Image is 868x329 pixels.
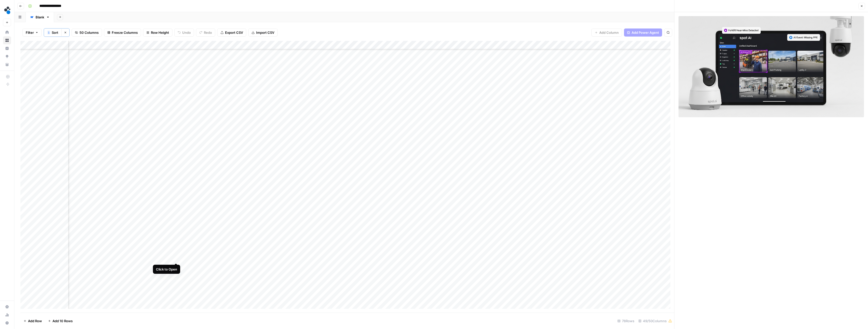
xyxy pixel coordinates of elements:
button: 50 Columns [72,28,102,37]
span: Freeze Columns [112,30,138,35]
span: Undo [182,30,191,35]
button: Import CSV [248,28,278,37]
div: 1 [47,31,50,35]
span: Import CSV [256,30,274,35]
button: Undo [174,28,194,37]
button: Freeze Columns [104,28,141,37]
button: Help + Support [3,319,11,327]
button: Add Column [591,28,622,37]
button: Filter [22,28,42,37]
span: Row Height [151,30,169,35]
a: Your Data [3,61,11,69]
span: 1 [48,31,49,35]
button: Add Row [20,317,45,325]
a: Insights [3,44,11,52]
span: Add Row [28,318,42,323]
span: Add Column [599,30,619,35]
button: Export CSV [217,28,246,37]
div: 49/50 Columns [636,317,674,325]
span: Add 10 Rows [52,318,73,323]
span: 50 Columns [79,30,99,35]
span: Export CSV [225,30,243,35]
div: Click to Open [156,267,177,272]
a: Blank [26,12,54,22]
span: Redo [204,30,212,35]
button: Add 10 Rows [45,317,76,325]
a: Settings [3,303,11,311]
a: Browse [3,36,11,44]
span: Add Power Agent [632,30,659,35]
div: Blank [36,15,44,20]
span: Sort [52,30,58,35]
img: spot.ai Logo [3,6,12,15]
div: 78 Rows [615,317,636,325]
span: Filter [26,30,34,35]
img: Row/Cell [679,16,864,117]
button: Workspace: spot.ai [3,4,11,17]
a: Usage [3,311,11,319]
button: 1Sort [44,28,61,37]
button: Add Power Agent [624,28,662,37]
button: Redo [196,28,215,37]
a: Home [3,28,11,36]
a: Opportunities [3,52,11,61]
button: Row Height [143,28,172,37]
